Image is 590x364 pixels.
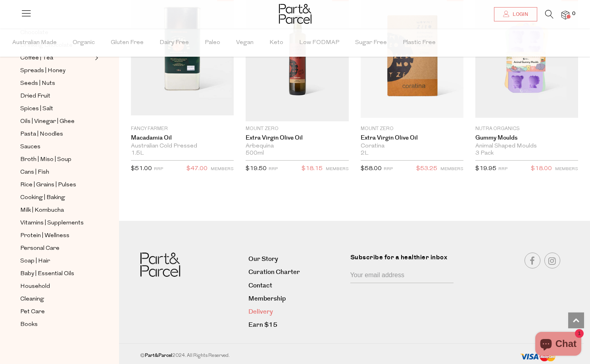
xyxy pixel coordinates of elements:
a: Cans | Fish [20,167,92,177]
a: Protein | Wellness [20,231,92,241]
a: 0 [561,11,569,19]
span: Household [20,282,50,291]
span: Soap | Hair [20,257,50,266]
span: Books [20,320,38,330]
a: Our Story [248,254,344,264]
span: Keto [269,29,283,57]
span: $58.00 [361,166,382,172]
small: RRP [269,167,278,171]
span: Gluten Free [111,29,144,57]
small: MEMBERS [211,167,234,171]
span: Spices | Salt [20,104,53,114]
small: MEMBERS [326,167,349,171]
b: Part&Parcel [145,352,172,359]
a: Spreads | Honey [20,66,92,76]
a: Rice | Grains | Pulses [20,180,92,190]
small: RRP [384,167,393,171]
a: Spices | Salt [20,104,92,114]
a: Sauces [20,142,92,152]
span: Baby | Essential Oils [20,269,74,279]
a: Milk | Kombucha [20,205,92,215]
span: Pet Care [20,307,45,317]
div: © 2024. All Rights Reserved. [140,352,466,360]
p: Nutra Organics [475,125,578,132]
span: Sugar Free [355,29,387,57]
button: Expand/Collapse Coffee | Tea [93,53,98,63]
span: $18.15 [302,164,323,174]
span: 2L [361,150,369,157]
a: Cooking | Baking [20,193,92,203]
a: Baby | Essential Oils [20,269,92,279]
a: Extra Virgin Olive Oil [361,134,463,142]
span: Milk | Kombucha [20,206,64,215]
span: Rice | Grains | Pulses [20,180,76,190]
span: Personal Care [20,244,60,253]
a: Pet Care [20,307,92,317]
small: RRP [498,167,507,171]
img: Part&Parcel [279,4,311,24]
span: Low FODMAP [299,29,339,57]
span: $53.25 [416,164,437,174]
span: Vegan [236,29,254,57]
a: Gummy Moulds [475,134,578,142]
span: Sauces [20,142,40,152]
div: Arbequina [246,143,348,150]
span: Protein | Wellness [20,231,69,241]
span: 500ml [246,150,264,157]
a: Coffee | Tea [20,53,92,63]
span: Dairy Free [160,29,189,57]
a: Curation Charter [248,267,344,278]
span: Cleaning [20,295,44,304]
a: Broth | Miso | Soup [20,155,92,165]
span: 0 [570,10,577,17]
span: Seeds | Nuts [20,79,55,88]
a: Contact [248,280,344,291]
span: Organic [73,29,95,57]
p: Mount Zero [361,125,463,132]
a: Earn $15 [248,320,344,330]
span: $19.95 [475,166,496,172]
span: Cooking | Baking [20,193,65,203]
span: Cans | Fish [20,168,49,177]
a: Oils | Vinegar | Ghee [20,117,92,126]
a: Personal Care [20,243,92,253]
div: Australian Cold Pressed [131,143,234,150]
span: Login [511,11,528,18]
span: $19.50 [246,166,267,172]
span: Spreads | Honey [20,66,65,76]
span: $51.00 [131,166,152,172]
span: Broth | Miso | Soup [20,155,71,165]
a: Membership [248,293,344,304]
a: Extra Virgin Olive Oil [246,134,348,142]
span: Oils | Vinegar | Ghee [20,117,75,126]
small: MEMBERS [440,167,463,171]
span: $18.00 [531,164,552,174]
span: Paleo [205,29,220,57]
small: MEMBERS [555,167,578,171]
span: Pasta | Noodles [20,130,63,139]
img: payment-methods.png [520,352,556,362]
span: Coffee | Tea [20,54,53,63]
a: Pasta | Noodles [20,129,92,139]
a: Seeds | Nuts [20,79,92,88]
label: Subscribe for a healthier inbox [350,253,458,268]
small: RRP [154,167,163,171]
a: Cleaning [20,294,92,304]
span: 3 Pack [475,150,494,157]
p: Mount Zero [246,125,348,132]
div: Animal Shaped Moulds [475,143,578,150]
input: Your email address [350,268,454,283]
a: Household [20,282,92,291]
a: Macadamia Oil [131,134,234,142]
a: Login [494,7,537,21]
a: Vitamins | Supplements [20,218,92,228]
a: Soap | Hair [20,256,92,266]
span: Dried Fruit [20,92,50,101]
span: Australian Made [12,29,57,57]
a: Dried Fruit [20,91,92,101]
span: Vitamins | Supplements [20,218,84,228]
img: Part&Parcel [140,253,180,277]
inbox-online-store-chat: Shopify online store chat [533,332,584,358]
p: Fancy Farmer [131,125,234,132]
div: Coratina [361,143,463,150]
